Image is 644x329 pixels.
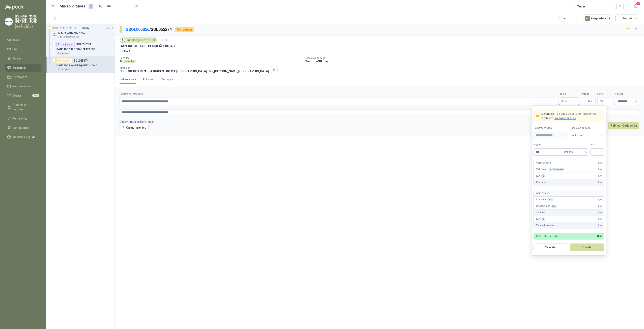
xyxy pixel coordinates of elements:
[5,115,41,122] a: Remisiones
[601,100,605,102] span: 0
[597,234,602,238] span: 0
[563,100,567,102] span: 0
[599,199,602,201] span: ,00
[599,205,602,207] span: ,00
[5,101,41,113] a: Órdenes de Compra
[120,67,269,69] p: Dirección
[599,235,602,238] span: ,00
[583,15,612,22] button: Asignado a mi
[12,38,19,42] span: Inicio
[598,211,602,214] span: 0
[76,43,91,46] p: SOL055273
[5,18,13,25] img: Company Logo
[597,98,613,105] p: $ 0,00
[598,174,602,178] span: 0
[549,168,565,171] div: x 12 Unidades
[597,92,613,96] label: Flete
[120,92,557,96] label: Nombre del producto
[56,47,95,51] p: CANDADO YALE GRANDE REF.850
[590,143,604,147] label: IVA
[599,224,602,227] span: ,00
[572,132,602,138] span: Anticipado
[12,103,38,111] span: Órdenes de Compra
[175,27,194,32] div: Por cotizar
[5,133,41,141] a: Manuales y ayuda
[12,126,30,130] span: Configuración
[106,26,113,30] p: [DATE]
[536,115,539,117] span: exclamation-circle
[305,57,642,59] p: Condición de pago
[5,124,41,132] a: Configuración
[5,64,41,72] a: Solicitudes
[12,135,35,139] span: Manuales y ayuda
[120,44,175,48] p: CANDADOS YALE PEQUEÑO 110-40
[564,149,586,155] span: Unitario
[120,49,639,53] p: UNIDAD
[541,218,546,221] div: %
[74,59,88,62] p: SOL055274
[536,235,559,237] p: Cobro al comprador
[536,168,565,171] p: Valor bruto
[536,161,551,165] p: Valor Unitario
[52,26,114,39] a: 1 1 0 0 0 0 GSOL005356[DATE] Company Logo170973 CANDADO YALEClub Campestre de Cali
[120,69,269,73] p: CLL 5 CR 100 FRENTE A UNICENTRO VIA [GEOGRAPHIC_DATA] Cali , [PERSON_NAME][GEOGRAPHIC_DATA]
[58,31,85,35] p: 170973 CANDADO YALE
[99,5,102,8] span: search
[581,92,596,96] label: Entrega
[534,244,568,251] button: Cancelar
[5,36,41,44] a: Inicio
[120,77,136,81] div: Cotizaciones
[598,217,602,221] span: 0
[588,98,593,105] span: Días
[547,198,553,201] div: 6 %
[5,55,41,62] a: Tareas
[161,77,173,81] div: Mensajes
[636,2,640,6] span: 2
[598,198,602,202] span: 0
[58,35,79,39] p: Club Campestre de Cali
[541,174,546,178] div: %
[12,93,22,98] span: Cotizar
[56,64,97,68] p: CANDADOS YALE PEQUEÑO 110-40
[536,198,553,202] p: Comisión
[598,168,602,171] span: 0
[56,42,75,47] div: Por adjudicar
[559,15,580,22] div: 1 - 1 de 1
[12,66,26,70] span: Solicitudes
[62,27,65,29] div: 0
[52,27,55,29] div: 1
[32,94,39,97] span: 176
[551,205,557,208] div: 3 %
[12,75,27,79] span: Licitaciones
[598,204,602,208] span: 0
[536,224,555,227] p: Total adicionales
[536,191,549,195] p: Adicionales
[599,218,602,220] span: ,00
[59,27,62,29] div: 0
[564,100,567,102] span: ,00
[12,116,27,121] span: Remisiones
[570,126,604,130] label: Condición de pago
[600,100,601,102] span: $
[632,3,639,10] button: 2
[615,15,639,22] button: No Leídos
[56,58,72,63] div: Por cotizar
[142,77,154,81] div: Actividad
[55,27,58,29] div: 1
[120,57,301,59] p: Cantidad
[559,98,579,105] p: $0,00
[608,122,639,129] button: Publicar Cotización
[5,82,41,90] a: Negociaciones
[74,27,90,29] p: GSOL005356
[120,124,149,131] button: Cargar archivo
[536,174,545,178] p: IVA
[126,27,149,32] a: GSOL005356
[46,57,115,73] a: Por cotizarSOL055274CANDADOS YALE PEQUEÑO 110-4012 Unidades
[599,211,602,214] span: ,00
[69,27,72,29] div: 0
[60,3,85,9] h1: Mis solicitudes
[120,59,123,63] p: 12
[603,100,605,102] span: ,00
[52,32,57,37] img: Company Logo
[15,15,41,23] p: [PERSON_NAME] [PERSON_NAME] [PERSON_NAME]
